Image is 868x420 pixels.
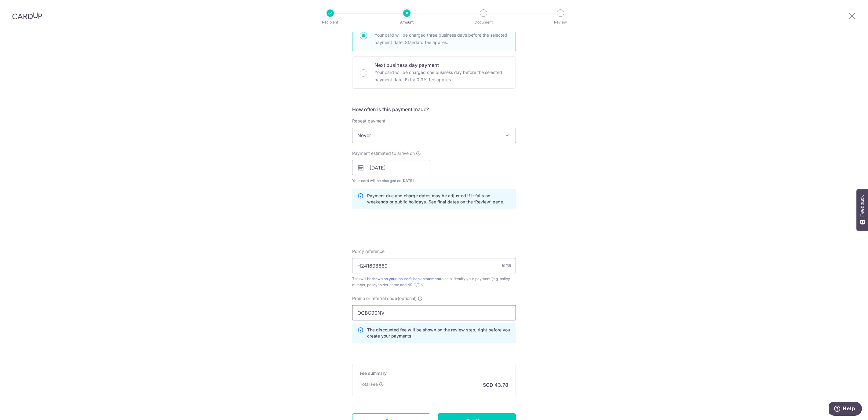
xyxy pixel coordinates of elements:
[461,19,506,25] p: Document
[398,295,417,301] span: (optional)
[12,12,42,20] img: CardUp
[352,128,516,143] span: Never
[401,178,414,183] span: [DATE]
[856,189,868,231] button: Feedback - Show survey
[829,402,862,417] iframe: Opens a widget where you can find more information
[374,69,508,83] p: Your card will be charged one business day before the selected payment date. Extra 0.3% fee applies.
[371,276,440,281] a: shown on your insurer’s bank statement
[367,193,511,205] p: Payment due and charge dates may be adjusted if it falls on weekends or public holidays. See fina...
[352,106,516,113] h5: How often is this payment made?
[360,381,378,387] p: Total Fee
[538,19,583,25] p: Review
[483,381,508,389] p: SGD 43.78
[352,128,516,143] span: Never
[501,263,511,269] div: 10/35
[360,370,508,376] h5: Fee summary
[374,31,508,46] p: Your card will be charged three business days before the selected payment date. Standard fee appl...
[352,295,397,301] span: Promo or referral code
[352,118,385,124] label: Repeat payment
[352,150,415,156] span: Payment estimated to arrive on
[859,195,865,217] span: Feedback
[308,19,353,25] p: Recipient
[352,276,516,288] div: This will be to help identify your payment (e.g. policy number, policyholder name and NRIC/FIN).
[384,19,429,25] p: Amount
[352,160,430,175] input: DD / MM / YYYY
[352,248,385,254] label: Policy reference
[374,61,508,69] p: Next business day payment
[367,327,511,339] p: The discounted fee will be shown on the review step, right before you create your payments.
[352,178,430,184] span: Your card will be charged on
